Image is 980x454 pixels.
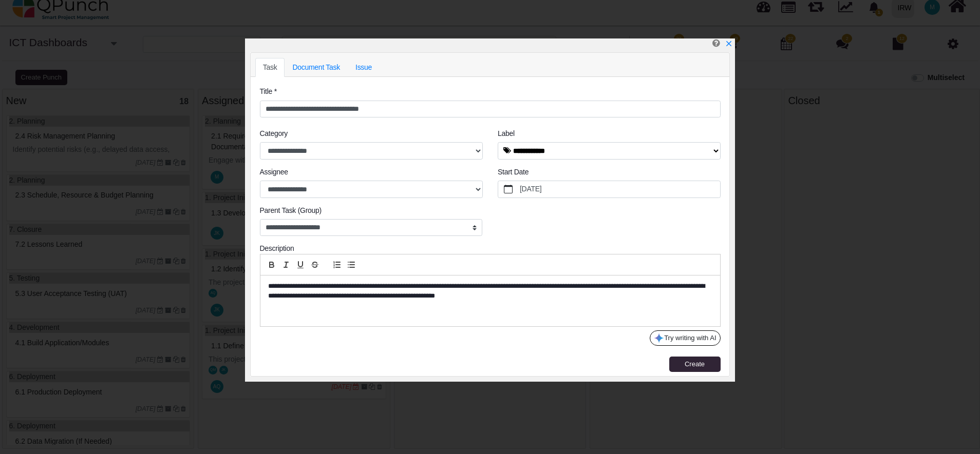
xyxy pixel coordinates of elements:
a: Task [255,58,285,77]
span: Create [685,360,705,368]
a: x [725,40,732,48]
legend: Parent Task (Group) [260,205,483,219]
legend: Category [260,128,483,142]
a: Issue [348,58,380,77]
legend: Assignee [260,167,483,181]
img: google-gemini-icon.8b74464.png [654,333,664,343]
button: Create [669,357,721,372]
label: [DATE] [518,181,720,198]
button: calendar [498,181,518,198]
div: Description [260,243,721,254]
i: Create Punch [712,38,720,47]
svg: x [725,40,732,47]
svg: calendar [504,185,513,194]
label: Title * [260,86,277,97]
a: Document Task [285,58,348,77]
button: Try writing with AI [650,330,720,346]
legend: Label [498,128,721,142]
legend: Start Date [498,167,721,181]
